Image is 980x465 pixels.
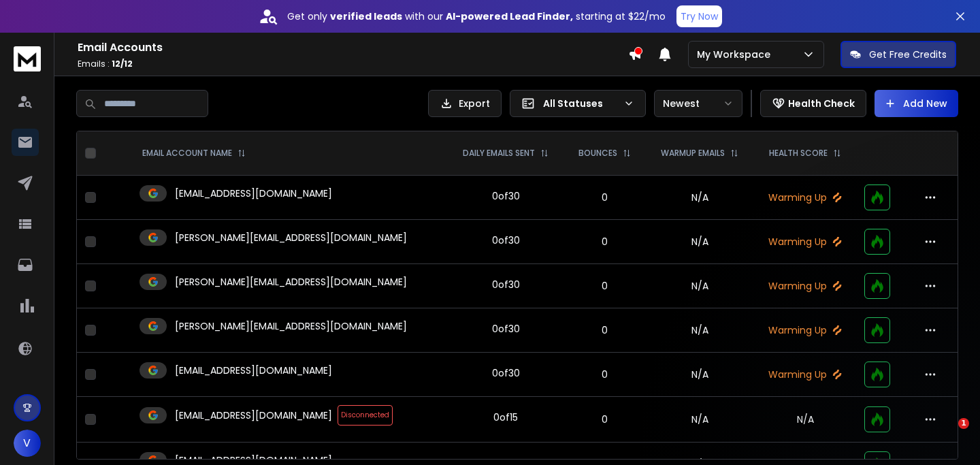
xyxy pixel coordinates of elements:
p: BOUNCES [578,148,617,159]
img: logo [14,46,41,71]
td: N/A [645,264,753,308]
p: [PERSON_NAME][EMAIL_ADDRESS][DOMAIN_NAME] [175,319,407,333]
div: 0 of 30 [492,189,520,203]
p: [EMAIL_ADDRESS][DOMAIN_NAME] [175,364,332,377]
p: [PERSON_NAME][EMAIL_ADDRESS][DOMAIN_NAME] [175,275,407,289]
p: HEALTH SCORE [769,148,828,159]
button: Try Now [676,5,722,27]
td: N/A [645,220,753,264]
td: N/A [645,353,753,397]
p: WARMUP EMAILS [661,148,725,159]
div: EMAIL ACCOUNT NAME [142,148,246,159]
p: Warming Up [762,191,849,204]
p: [EMAIL_ADDRESS][DOMAIN_NAME] [175,187,332,200]
strong: verified leads [330,10,402,23]
td: N/A [645,308,753,353]
p: 0 [572,413,637,426]
p: 0 [572,235,637,248]
div: 0 of 30 [492,366,520,380]
p: Health Check [788,97,855,110]
p: Warming Up [762,235,849,248]
div: 0 of 30 [492,278,520,291]
p: All Statuses [543,97,618,110]
td: N/A [645,176,753,220]
span: 1 [958,418,969,429]
p: Warming Up [762,279,849,293]
p: 0 [572,368,637,381]
td: N/A [645,397,753,443]
button: Export [428,90,502,117]
p: Get only with our starting at $22/mo [287,10,666,23]
strong: AI-powered Lead Finder, [446,10,573,23]
p: Emails : [78,59,628,69]
div: 0 of 15 [493,411,518,424]
p: Try Now [681,10,718,23]
span: 12 / 12 [112,58,133,69]
span: Disconnected [338,405,393,426]
p: [EMAIL_ADDRESS][DOMAIN_NAME] [175,408,332,422]
button: V [14,430,41,457]
iframe: Intercom live chat [930,418,963,451]
div: 0 of 30 [492,234,520,247]
p: 0 [572,323,637,337]
p: My Workspace [697,48,776,61]
button: Get Free Credits [840,41,956,68]
h1: Email Accounts [78,39,628,56]
p: Get Free Credits [869,48,947,61]
p: DAILY EMAILS SENT [463,148,535,159]
button: Newest [654,90,742,117]
p: 0 [572,279,637,293]
p: Warming Up [762,323,849,337]
p: [PERSON_NAME][EMAIL_ADDRESS][DOMAIN_NAME] [175,231,407,244]
button: Add New [875,90,958,117]
button: Health Check [760,90,866,117]
p: 0 [572,191,637,204]
div: 0 of 30 [492,322,520,336]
